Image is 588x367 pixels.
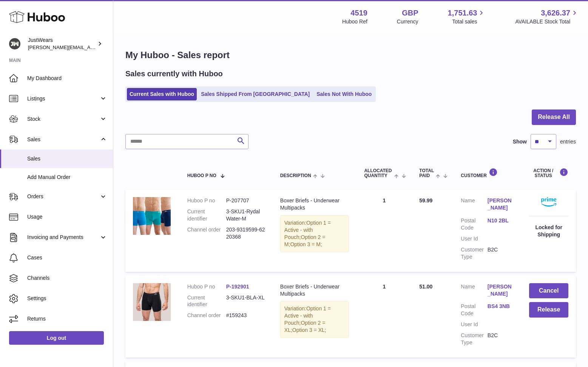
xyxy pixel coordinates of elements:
span: Usage [27,213,107,221]
dt: Name [461,283,488,299]
dt: Name [461,197,488,213]
span: Option 2 = M; [284,234,326,247]
dd: 3-SKU1-BLA-XL [226,294,265,308]
div: Boxer Briefs - Underwear Multipacks [280,197,349,211]
div: Boxer Briefs - Underwear Multipacks [280,283,349,298]
a: BS4 3NB [488,303,514,310]
span: My Dashboard [27,75,107,82]
span: Cases [27,254,107,261]
span: Description [280,173,311,178]
span: Total paid [419,168,434,178]
span: Invoicing and Payments [27,234,99,241]
strong: GBP [402,8,418,18]
span: Option 3 = XL; [292,327,326,333]
img: 45191694703492.png [133,197,171,235]
div: Huboo Ref [342,18,367,25]
dt: Huboo P no [187,197,226,204]
a: Sales Shipped From [GEOGRAPHIC_DATA] [198,88,312,100]
span: 59.99 [419,197,432,204]
a: Current Sales with Huboo [127,88,197,100]
h2: Sales currently with Huboo [125,69,223,79]
span: Settings [27,295,107,302]
dt: Huboo P no [187,283,226,290]
span: [PERSON_NAME][EMAIL_ADDRESS][DOMAIN_NAME] [28,44,151,50]
span: Sales [27,155,107,162]
a: Log out [9,331,104,345]
a: 3,626.37 AVAILABLE Stock Total [515,8,579,25]
dt: User Id [461,235,488,242]
span: Sales [27,136,99,143]
span: Returns [27,315,107,322]
td: 1 [357,190,412,271]
dt: User Id [461,321,488,328]
dt: Current identifier [187,294,226,308]
div: Variation: [280,215,349,252]
strong: 4519 [350,8,367,18]
span: Add Manual Order [27,174,107,181]
dt: Customer Type [461,332,488,346]
td: 1 [357,276,412,358]
h1: My Huboo - Sales report [125,49,576,61]
a: Sales Not With Huboo [314,88,374,100]
dt: Channel order [187,226,226,241]
img: josh@just-wears.com [9,38,20,49]
span: Listings [27,95,99,102]
a: [PERSON_NAME] [488,283,514,298]
div: Action / Status [529,168,568,178]
a: P-192901 [226,284,249,290]
span: Option 3 = M; [290,241,322,247]
div: JustWears [28,37,96,51]
span: 3,626.37 [541,8,570,18]
button: Release [529,302,568,318]
dt: Postal Code [461,303,488,317]
button: Release All [532,109,576,125]
dd: B2C [488,332,514,346]
dd: 3-SKU1-Rydal Water-M [226,208,265,222]
span: Stock [27,116,99,123]
label: Show [513,138,527,145]
span: Option 1 = Active - with Pouch; [284,305,331,326]
span: entries [560,138,576,145]
img: 45191626282998.jpg [133,283,171,321]
span: ALLOCATED Quantity [364,168,392,178]
dt: Customer Type [461,246,488,261]
dt: Postal Code [461,217,488,231]
span: Total sales [452,18,486,25]
a: 1,751.63 Total sales [448,8,486,25]
span: Option 2 = XL; [284,320,326,333]
dd: P-207707 [226,197,265,204]
div: Locked for Shipping [529,224,568,238]
span: Huboo P no [187,173,216,178]
button: Cancel [529,283,568,299]
a: N10 2BL [488,217,514,224]
span: Orders [27,193,99,200]
dd: #159243 [226,312,265,319]
div: Variation: [280,301,349,338]
div: Customer [461,168,514,178]
a: [PERSON_NAME] [488,197,514,211]
span: 1,751.63 [448,8,477,18]
dd: 203-9319599-6220368 [226,226,265,241]
dt: Current identifier [187,208,226,222]
span: Option 1 = Active - with Pouch; [284,220,331,240]
div: Currency [397,18,418,25]
img: primelogo.png [541,197,556,207]
span: AVAILABLE Stock Total [515,18,579,25]
span: Channels [27,274,107,282]
span: 51.00 [419,284,432,290]
dd: B2C [488,246,514,261]
dt: Channel order [187,312,226,319]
